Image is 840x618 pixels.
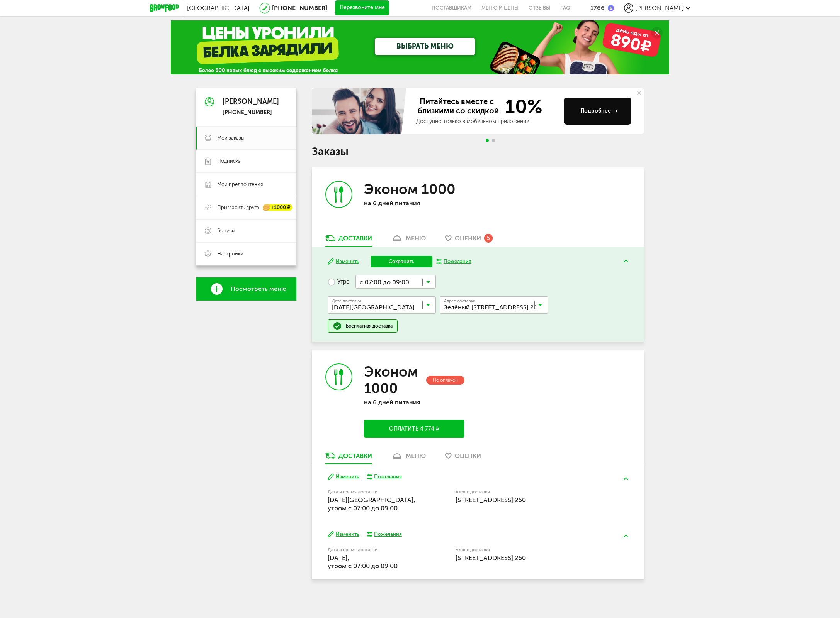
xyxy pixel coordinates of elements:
[263,204,292,211] div: +1000 ₽
[364,199,464,207] p: на 6 дней питания
[217,227,235,234] span: Бонусы
[624,535,628,537] img: arrow-up-green.5eb5f82.svg
[375,38,475,55] a: ВЫБРАТЬ МЕНЮ
[312,88,408,134] img: family-banner.579af9d.jpg
[367,531,402,538] button: Пожелания
[406,235,426,242] div: меню
[364,181,456,198] h3: Эконом 1000
[364,420,464,438] button: Оплатить 4 774 ₽
[456,554,526,562] span: [STREET_ADDRESS] 260
[223,109,279,116] div: [PHONE_NUMBER]
[608,5,614,11] img: bonus_b.cdccf46.png
[217,158,241,165] span: Подписка
[187,4,250,12] span: [GEOGRAPHIC_DATA]
[333,321,342,331] img: done.51a953a.svg
[196,277,296,301] a: Посмотреть меню
[196,173,296,196] a: Мои предпочтения
[217,250,243,257] span: Настройки
[196,150,296,173] a: Подписка
[406,452,426,459] div: меню
[444,299,476,303] span: Адрес доставки
[455,452,481,459] span: Оценки
[196,196,296,219] a: Пригласить друга +1000 ₽
[367,473,402,480] button: Пожелания
[374,531,402,538] div: Пожелания
[444,258,471,265] div: Пожелания
[338,452,372,459] div: Доставки
[328,554,398,570] span: [DATE], утром c 07:00 до 09:00
[196,242,296,265] a: Настройки
[388,451,430,464] a: меню
[231,285,286,292] span: Посмотреть меню
[371,256,432,267] button: Сохранить
[338,235,372,242] div: Доставки
[196,219,296,242] a: Бонусы
[500,97,542,116] span: 10%
[624,477,628,480] img: arrow-up-green.5eb5f82.svg
[364,398,464,406] p: на 6 дней питания
[436,258,471,265] button: Пожелания
[635,4,684,12] span: [PERSON_NAME]
[312,147,644,157] h1: Заказы
[328,473,359,481] button: Изменить
[624,260,628,262] img: arrow-up-green.5eb5f82.svg
[492,139,495,142] span: Go to slide 2
[328,531,359,538] button: Изменить
[328,258,359,265] button: Изменить
[580,107,618,115] div: Подробнее
[374,473,402,480] div: Пожелания
[335,0,389,16] button: Перезвоните мне
[426,376,464,385] div: Не оплачен
[321,451,376,464] a: Доставки
[217,181,263,188] span: Мои предпочтения
[217,204,259,211] span: Пригласить друга
[456,490,600,494] label: Адрес доставки
[456,496,526,504] span: [STREET_ADDRESS] 260
[416,118,558,125] div: Доступно только в мобильном приложении
[416,97,500,116] span: Питайтесь вместе с близкими со скидкой
[441,234,497,247] a: Оценки 5
[590,4,605,12] div: 1766
[272,4,327,12] a: [PHONE_NUMBER]
[328,275,350,289] label: Утро
[441,451,485,464] a: Оценки
[388,234,430,247] a: меню
[332,299,361,303] span: Дата доставки
[196,127,296,150] a: Мои заказы
[321,234,376,247] a: Доставки
[564,98,631,125] button: Подробнее
[484,234,493,242] div: 5
[455,235,481,242] span: Оценки
[328,490,416,494] label: Дата и время доставки
[217,135,245,142] span: Мои заказы
[486,139,489,142] span: Go to slide 1
[328,548,416,552] label: Дата и время доставки
[328,496,415,512] span: [DATE][GEOGRAPHIC_DATA], утром c 07:00 до 09:00
[364,363,425,397] h3: Эконом 1000
[456,548,600,552] label: Адрес доставки
[223,98,279,106] div: [PERSON_NAME]
[346,323,393,329] div: Бесплатная доставка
